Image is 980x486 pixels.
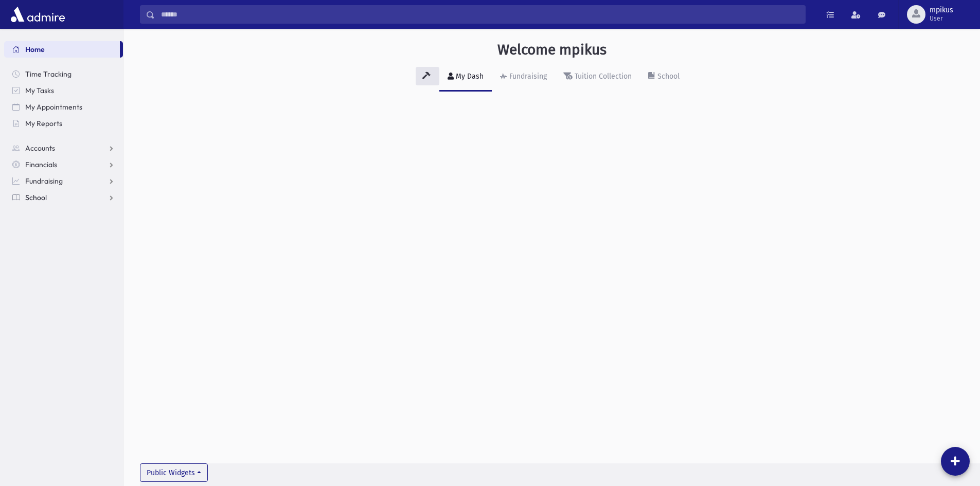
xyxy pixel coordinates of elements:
span: Financials [25,160,57,169]
span: My Reports [25,119,62,128]
span: User [930,14,953,23]
div: School [655,72,680,81]
a: Fundraising [492,63,555,92]
span: My Appointments [25,102,82,112]
a: My Appointments [4,99,123,115]
div: My Dash [454,72,484,81]
h3: Welcome mpikus [497,41,607,59]
a: School [4,189,123,206]
input: Search [155,5,805,24]
a: Home [4,41,120,58]
a: Tuition Collection [555,63,640,92]
a: School [640,63,688,92]
a: Accounts [4,140,123,156]
a: My Dash [439,63,492,92]
span: mpikus [930,6,953,14]
button: Public Widgets [140,463,208,482]
div: Tuition Collection [573,72,632,81]
a: My Reports [4,115,123,132]
a: Fundraising [4,173,123,189]
span: Fundraising [25,176,63,186]
span: My Tasks [25,86,54,95]
a: Time Tracking [4,66,123,82]
a: Financials [4,156,123,173]
span: Home [25,45,45,54]
span: Time Tracking [25,69,72,79]
div: Fundraising [507,72,547,81]
img: AdmirePro [8,4,67,25]
span: School [25,193,47,202]
a: My Tasks [4,82,123,99]
span: Accounts [25,143,55,153]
